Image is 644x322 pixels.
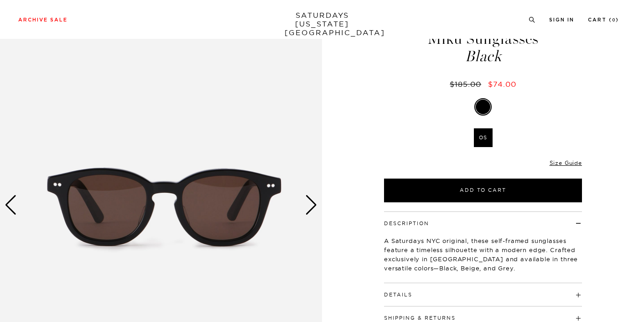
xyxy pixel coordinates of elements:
[450,79,485,89] del: $185.00
[488,79,516,89] span: $74.00
[383,49,583,64] span: Black
[384,316,456,321] button: Shipping & Returns
[549,17,574,22] a: Sign In
[18,17,68,22] a: Archive Sale
[384,179,582,202] button: Add to Cart
[612,18,616,22] small: 0
[5,195,17,215] div: Previous slide
[384,292,412,297] button: Details
[383,32,583,64] h1: Miku Sunglasses
[588,17,619,22] a: Cart (0)
[474,128,493,147] label: OS
[285,11,360,37] a: SATURDAYS[US_STATE][GEOGRAPHIC_DATA]
[384,221,429,226] button: Description
[384,236,582,273] p: A Saturdays NYC original, these self-framed sunglasses feature a timeless silhouette with a moder...
[305,195,317,215] div: Next slide
[550,159,582,166] a: Size Guide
